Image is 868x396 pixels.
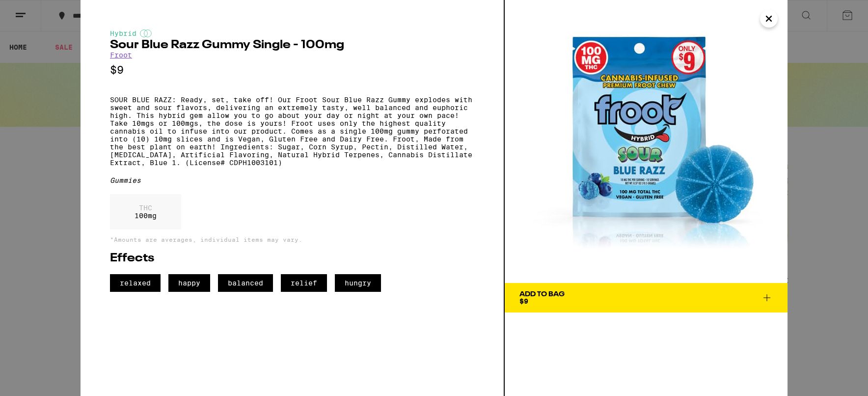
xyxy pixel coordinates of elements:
[110,176,474,184] div: Gummies
[110,29,474,37] div: Hybrid
[6,7,71,15] span: Hi. Need any help?
[110,96,474,167] p: SOUR BLUE RAZZ: Ready, set, take off! Our Froot Sour Blue Razz Gummy explodes with sweet and sour...
[335,274,381,292] span: hungry
[110,236,474,243] p: *Amounts are averages, individual items may vary.
[218,274,273,292] span: balanced
[110,39,474,51] h2: Sour Blue Razz Gummy Single - 100mg
[140,29,152,37] img: hybridColor.svg
[110,253,474,264] h2: Effects
[760,10,778,28] button: Close
[110,64,474,76] p: $9
[110,194,181,229] div: 100 mg
[519,291,565,298] div: Add To Bag
[281,274,327,292] span: relief
[505,283,787,312] button: Add To Bag$9
[110,51,132,59] a: Froot
[519,297,528,305] span: $9
[110,274,161,292] span: relaxed
[135,204,157,212] p: THC
[168,274,210,292] span: happy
